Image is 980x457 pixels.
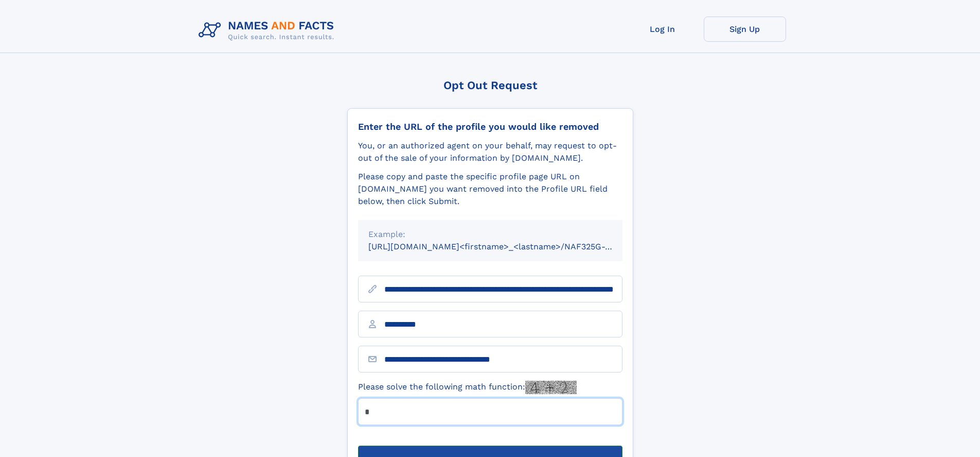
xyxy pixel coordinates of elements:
[347,79,633,92] div: Opt Out Request
[358,140,622,164] div: You, or an authorized agent on your behalf, may request to opt-out of the sale of your informatio...
[368,242,642,251] small: [URL][DOMAIN_NAME]<firstname>_<lastname>/NAF325G-xxxxxxxx
[704,16,786,42] a: Sign Up
[358,171,622,208] div: Please copy and paste the specific profile page URL on [DOMAIN_NAME] you want removed into the Pr...
[621,16,704,42] a: Log In
[368,228,612,241] div: Example:
[358,381,577,394] label: Please solve the following math function:
[194,16,343,44] img: Logo Names and Facts
[358,121,622,132] div: Enter the URL of the profile you would like removed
